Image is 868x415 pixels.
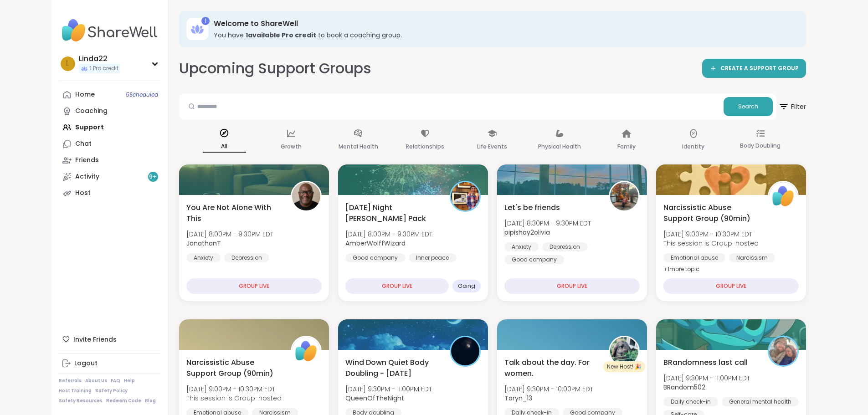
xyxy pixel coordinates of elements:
[451,182,479,210] img: AmberWolffWizard
[663,230,759,239] span: [DATE] 9:00PM - 10:30PM EDT
[610,182,638,210] img: pipishay2olivia
[111,378,120,384] a: FAQ
[663,202,758,224] span: Narcissistic Abuse Support Group (90min)
[186,253,221,262] div: Anxiety
[345,253,405,262] div: Good company
[224,253,269,262] div: Depression
[214,31,793,40] h3: You have to book a coaching group.
[504,228,550,237] b: pipishay2olivia
[95,388,128,394] a: Safety Policy
[214,19,793,29] h3: Welcome to ShareWell
[610,337,638,365] img: Taryn_13
[345,239,406,248] b: AmberWolffWizard
[59,378,82,384] a: Referrals
[682,141,704,152] p: Identity
[740,140,781,151] p: Body Doubling
[75,189,91,198] div: Host
[75,90,95,99] div: Home
[90,65,118,72] span: 1 Pro credit
[504,278,640,294] div: GROUP LIVE
[59,185,160,201] a: Host
[126,91,158,98] span: 5 Scheduled
[59,15,160,46] img: ShareWell Nav Logo
[292,337,320,365] img: ShareWell
[79,54,120,64] div: Linda22
[504,384,593,394] span: [DATE] 9:30PM - 10:00PM EDT
[339,141,378,152] p: Mental Health
[778,96,806,118] span: Filter
[345,394,404,403] b: QueenOfTheNight
[504,242,539,251] div: Anxiety
[720,65,799,72] span: CREATE A SUPPORT GROUP
[769,337,797,365] img: BRandom502
[504,255,564,264] div: Good company
[75,156,99,165] div: Friends
[345,384,432,394] span: [DATE] 9:30PM - 11:00PM EDT
[542,242,587,251] div: Depression
[74,359,98,368] div: Logout
[75,139,92,149] div: Chat
[59,398,103,404] a: Safety Resources
[504,394,532,403] b: Taryn_13
[663,383,705,392] b: BRandom502
[663,374,750,383] span: [DATE] 9:30PM - 11:00PM EDT
[663,357,748,368] span: BRandomness last call
[124,378,135,384] a: Help
[186,239,221,248] b: JonathanT
[201,17,210,25] div: 1
[724,97,773,116] button: Search
[179,58,371,79] h2: Upcoming Support Groups
[85,378,107,384] a: About Us
[186,202,281,224] span: You Are Not Alone With This
[59,152,160,169] a: Friends
[738,102,758,111] span: Search
[59,87,160,103] a: Home5Scheduled
[75,172,99,181] div: Activity
[451,337,479,365] img: QueenOfTheNight
[663,278,799,294] div: GROUP LIVE
[186,384,282,394] span: [DATE] 9:00PM - 10:30PM EDT
[75,107,108,116] div: Coaching
[66,58,69,70] span: L
[663,239,759,248] span: This session is Group-hosted
[458,282,475,290] span: Going
[663,253,725,262] div: Emotional abuse
[59,388,92,394] a: Host Training
[406,141,444,152] p: Relationships
[663,397,718,406] div: Daily check-in
[477,141,507,152] p: Life Events
[345,230,432,239] span: [DATE] 8:00PM - 9:30PM EDT
[59,169,160,185] a: Activity9+
[59,136,160,152] a: Chat
[186,394,282,403] span: This session is Group-hosted
[617,141,636,152] p: Family
[246,31,316,40] b: 1 available Pro credit
[186,357,281,379] span: Narcissistic Abuse Support Group (90min)
[345,202,440,224] span: [DATE] Night [PERSON_NAME] Pack
[729,253,775,262] div: Narcissism
[186,278,322,294] div: GROUP LIVE
[59,331,160,348] div: Invite Friends
[504,202,560,213] span: Let's be friends
[345,357,440,379] span: Wind Down Quiet Body Doubling - [DATE]
[345,278,449,294] div: GROUP LIVE
[538,141,581,152] p: Physical Health
[203,141,246,153] p: All
[106,398,141,404] a: Redeem Code
[59,355,160,372] a: Logout
[149,173,157,181] span: 9 +
[603,361,645,372] div: New Host! 🎉
[281,141,302,152] p: Growth
[145,398,156,404] a: Blog
[769,182,797,210] img: ShareWell
[292,182,320,210] img: JonathanT
[504,219,591,228] span: [DATE] 8:30PM - 9:30PM EDT
[778,93,806,120] button: Filter
[59,103,160,119] a: Coaching
[504,357,599,379] span: Talk about the day. For women.
[409,253,456,262] div: Inner peace
[186,230,273,239] span: [DATE] 8:00PM - 9:30PM EDT
[722,397,799,406] div: General mental health
[702,59,806,78] a: CREATE A SUPPORT GROUP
